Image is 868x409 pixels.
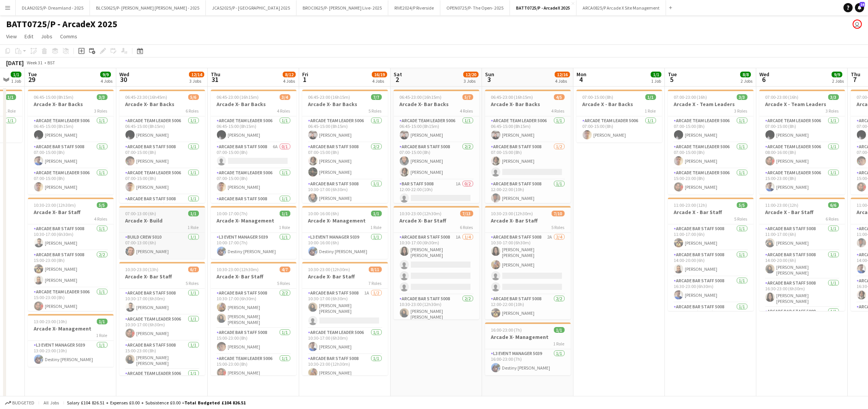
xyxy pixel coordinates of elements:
[645,94,656,100] span: 1/1
[734,108,747,114] span: 3 Roles
[668,224,754,250] app-card-role: Arcade Bar Staff 50081/111:00-17:00 (6h)[PERSON_NAME]
[283,72,296,77] span: 8/12
[388,0,440,15] button: RIVE2024/P Riverside
[119,369,205,395] app-card-role: Arcade Team Leader 50061/1
[302,101,388,108] h3: Arcade X- Bar Backs
[206,0,296,15] button: JCAS2025/P - [GEOGRAPHIC_DATA] 2025
[668,90,754,195] app-job-card: 07:00-23:00 (16h)3/3Arcade X - Team Leaders3 RolesArcade Team Leader 50061/107:00-15:00 (8h)[PERS...
[668,198,754,311] app-job-card: 11:00-23:00 (12h)5/5Arcade X - Bar Staff5 RolesArcade Bar Staff 50081/111:00-17:00 (6h)[PERSON_NA...
[645,108,656,114] span: 1 Role
[855,3,864,12] a: 16
[28,169,114,195] app-card-role: Arcade Team Leader 50061/107:00-15:00 (8h)[PERSON_NAME]
[125,267,159,272] span: 10:30-23:30 (13h)
[34,319,67,324] span: 13:00-23:00 (10h)
[485,90,571,203] app-job-card: 06:45-23:00 (16h15m)4/5Arcade X- Bar Backs4 RolesArcade Team Leader 50061/106:45-15:00 (8h15m)[PE...
[211,101,296,108] h3: Arcade X- Bar Backs
[740,72,751,77] span: 8/8
[737,94,747,100] span: 3/3
[491,94,533,100] span: 06:45-23:00 (16h15m)
[47,60,55,65] div: BST
[302,262,388,375] div: 10:30-23:00 (12h30m)8/11Arcade X- Bar Staff7 RolesArcade Bar Staff 50081A1/210:30-17:00 (6h30m)[P...
[119,206,205,259] app-job-card: 07:00-13:00 (6h)1/1Arcade X- Build1 RoleBuild Crew 50101/107:00-13:00 (6h)[PERSON_NAME]
[394,217,479,224] h3: Arcade X- Bar Staff
[765,94,799,100] span: 07:00-23:00 (16h)
[189,78,204,84] div: 3 Jobs
[394,233,479,294] app-card-role: Arcade Bar Staff 50081A1/410:30-17:00 (6h30m)[PERSON_NAME] [PERSON_NAME]
[28,209,114,216] h3: Arcade X- Bar Staff
[211,206,296,259] div: 10:00-17:00 (7h)1/1Arcade X- Management1 RoleL3 Event Manager 50391/110:00-17:00 (7h)Destiny [PER...
[485,142,571,180] app-card-role: Arcade Bar Staff 50081/207:00-15:00 (8h)[PERSON_NAME]
[394,101,479,108] h3: Arcade X- Bar Backs
[485,322,571,375] app-job-card: 16:00-23:00 (7h)1/1Arcade X- Management1 RoleL3 Event Manager 50391/116:00-23:00 (7h)Destiny [PER...
[394,90,479,203] div: 06:45-23:00 (16h15m)5/7Arcade X- Bar Backs4 RolesArcade Team Leader 50061/106:45-15:00 (8h15m)[PE...
[674,202,707,208] span: 11:00-23:00 (12h)
[28,101,114,108] h3: Arcade X- Bar Backs
[5,108,16,114] span: 1 Role
[302,90,388,203] app-job-card: 06:45-23:00 (16h15m)7/7Arcade X- Bar Backs5 RolesArcade Team Leader 50061/106:45-15:00 (8h15m)[PE...
[575,75,586,84] span: 4
[6,33,17,40] span: View
[283,78,295,84] div: 4 Jobs
[184,400,246,406] span: Total Budgeted £104 826.51
[759,250,845,279] app-card-role: Arcade Bar Staff 50081/114:00-20:00 (6h)[PERSON_NAME] [PERSON_NAME]
[28,325,114,332] h3: Arcade X- Management
[394,142,479,180] app-card-role: Arcade Bar Staff 50082/207:00-15:00 (8h)[PERSON_NAME][PERSON_NAME]
[668,209,754,216] h3: Arcade X - Bar Staff
[28,314,114,367] app-job-card: 13:00-23:00 (10h)1/1Arcade X- Management1 RoleL3 Event Manager 50391/113:00-23:00 (10h)Destiny [P...
[302,180,388,206] app-card-role: Arcade Bar Staff 50081/110:30-17:00 (6h30m)[PERSON_NAME]
[832,72,842,77] span: 9/9
[189,72,204,77] span: 12/14
[485,217,571,224] h3: Arcade X- Bar Staff
[125,94,168,100] span: 06:45-23:30 (16h45m)
[302,233,388,259] app-card-role: L3 Event Manager 50391/110:00-16:00 (6h)Destiny [PERSON_NAME]
[302,289,388,328] app-card-role: Arcade Bar Staff 50081A1/210:30-17:00 (6h30m)[PERSON_NAME] [PERSON_NAME]
[94,216,107,222] span: 4 Roles
[651,78,661,84] div: 1 Job
[28,224,114,250] app-card-role: Arcade Bar Staff 50081/110:30-17:00 (6h30m)[PERSON_NAME]
[119,262,205,375] div: 10:30-23:30 (13h)6/7Arcade X- Bar Staff5 RolesArcade Bar Staff 50081/110:30-17:00 (6h30m)[PERSON_...
[11,72,21,77] span: 1/1
[369,108,382,114] span: 5 Roles
[734,216,747,222] span: 5 Roles
[25,60,44,65] span: Week 31
[217,94,259,100] span: 06:45-23:00 (16h15m)
[371,94,382,100] span: 7/7
[119,233,205,259] app-card-role: Build Crew 50101/107:00-13:00 (6h)[PERSON_NAME]
[668,250,754,276] app-card-role: Arcade Bar Staff 50081/114:00-20:00 (6h)[PERSON_NAME]
[21,31,36,41] a: Edit
[296,0,388,15] button: BROC0625/P- [PERSON_NAME] Live- 2025
[674,94,707,100] span: 07:00-23:00 (16h)
[491,327,522,333] span: 16:00-23:00 (7h)
[38,31,55,41] a: Jobs
[97,94,107,100] span: 3/3
[302,206,388,259] div: 10:00-16:00 (6h)1/1Arcade X- Management1 RoleL3 Event Manager 50391/110:00-16:00 (6h)Destiny [PER...
[302,142,388,180] app-card-role: Arcade Bar Staff 50082/207:00-15:00 (8h)[PERSON_NAME][PERSON_NAME]
[394,294,479,334] app-card-role: Arcade Bar Staff 50082/210:30-23:00 (12h30m)[PERSON_NAME] [PERSON_NAME]
[211,273,296,280] h3: Arcade X- Bar Staff
[60,33,77,40] span: Comms
[828,202,839,208] span: 6/6
[28,90,114,195] app-job-card: 06:45-15:00 (8h15m)3/3Arcade X- Bar Backs3 RolesArcade Team Leader 50061/106:45-15:00 (8h15m)[PER...
[651,72,661,77] span: 1/1
[826,108,839,114] span: 3 Roles
[24,33,33,40] span: Edit
[302,328,388,354] app-card-role: Arcade Team Leader 50061/110:30-17:00 (6h30m)[PERSON_NAME]
[668,142,754,169] app-card-role: Arcade Team Leader 50061/107:00-15:00 (8h)[PERSON_NAME]
[188,94,199,100] span: 5/6
[552,108,565,114] span: 4 Roles
[301,75,308,84] span: 1
[759,101,845,108] h3: Arcade X - Team Leaders
[460,108,473,114] span: 4 Roles
[125,211,156,216] span: 07:00-13:00 (6h)
[94,108,107,114] span: 3 Roles
[34,94,74,100] span: 06:45-15:00 (8h15m)
[90,0,206,15] button: BLCS0625/P- [PERSON_NAME] [PERSON_NAME] - 2025
[485,101,571,108] h3: Arcade X- Bar Backs
[308,211,339,216] span: 10:00-16:00 (6h)
[119,116,205,142] app-card-role: Arcade Team Leader 50061/106:45-15:00 (8h15m)[PERSON_NAME]
[394,71,402,78] span: Sat
[759,198,845,311] div: 11:00-23:00 (12h)6/6Arcade X - Bar Staff6 RolesArcade Bar Staff 50081/111:00-17:00 (6h)[PERSON_NA...
[485,71,494,78] span: Sun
